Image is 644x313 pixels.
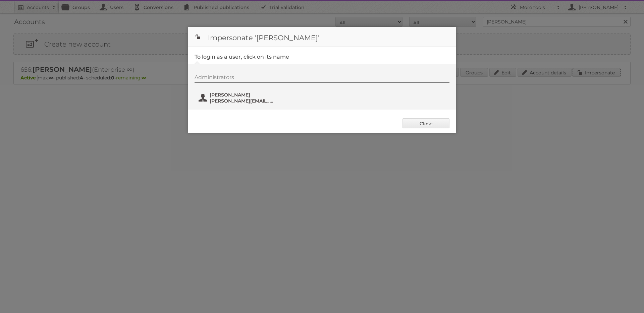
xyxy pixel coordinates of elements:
a: Close [402,118,449,128]
span: [PERSON_NAME] [210,92,275,98]
h1: Impersonate '[PERSON_NAME]' [188,27,456,47]
button: [PERSON_NAME] [PERSON_NAME][EMAIL_ADDRESS][DOMAIN_NAME] [198,91,277,105]
div: Administrators [195,74,449,83]
span: [PERSON_NAME][EMAIL_ADDRESS][DOMAIN_NAME] [210,98,275,104]
legend: To login as a user, click on its name [195,54,289,60]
